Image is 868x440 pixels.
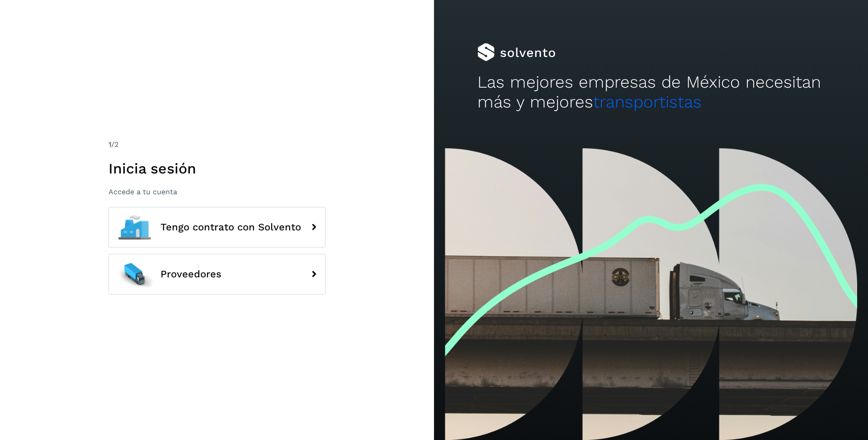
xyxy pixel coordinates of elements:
[108,187,325,196] p: Accede a tu cuenta
[108,140,111,149] span: 1
[477,72,825,112] h2: Las mejores empresas de México necesitan más y mejores
[593,92,702,112] span: transportistas
[160,222,301,233] span: Tengo contrato con Solvento
[160,269,222,280] span: Proveedores
[108,139,325,150] div: /2
[108,254,325,295] button: Proveedores
[108,160,325,177] h1: Inicia sesión
[108,207,325,248] button: Tengo contrato con Solvento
